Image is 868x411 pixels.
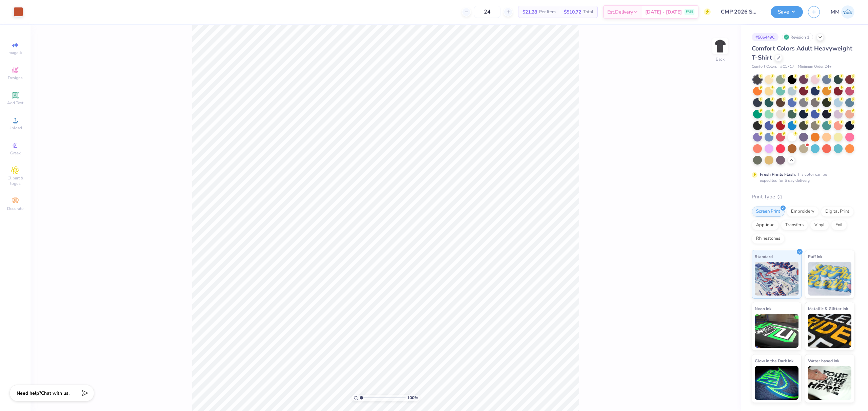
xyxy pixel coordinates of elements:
div: # 506449C [752,33,778,41]
img: Mariah Myssa Salurio [841,5,854,19]
input: Untitled Design [716,5,766,19]
span: Designs [8,75,23,81]
span: Minimum Order: 24 + [798,64,832,70]
span: Standard [755,253,773,260]
span: Upload [8,125,22,131]
span: MM [831,8,840,16]
div: Applique [752,220,779,230]
span: [DATE] - [DATE] [645,8,682,16]
div: Rhinestones [752,234,785,244]
div: Revision 1 [782,33,813,41]
span: Decorate [7,206,23,211]
img: Water based Ink [808,366,852,400]
span: 100 % [407,395,418,401]
div: Digital Print [821,207,854,217]
div: Foil [831,220,847,230]
span: Add Text [7,100,23,106]
div: Print Type [752,193,854,201]
div: Embroidery [787,207,819,217]
span: Neon Ink [755,305,771,312]
span: Total [583,8,593,16]
span: Comfort Colors Adult Heavyweight T-Shirt [752,44,852,62]
span: Clipart & logos [3,175,27,186]
div: Vinyl [810,220,829,230]
div: Transfers [781,220,808,230]
img: Glow in the Dark Ink [755,366,798,400]
img: Neon Ink [755,314,798,348]
a: MM [831,5,854,19]
span: FREE [686,9,693,14]
div: This color can be expedited for 5 day delivery. [760,171,843,183]
span: Image AI [7,50,23,56]
span: Puff Ink [808,253,822,260]
input: – – [474,6,500,18]
div: Screen Print [752,207,785,217]
span: Comfort Colors [752,64,777,70]
span: Water based Ink [808,357,839,364]
div: Back [716,56,725,62]
span: Est. Delivery [607,8,633,16]
img: Back [713,39,727,53]
strong: Need help? [17,390,41,396]
span: Chat with us. [41,390,70,396]
img: Metallic & Glitter Ink [808,314,852,348]
span: Glow in the Dark Ink [755,357,793,364]
span: $510.72 [564,8,581,16]
strong: Fresh Prints Flash: [760,172,796,177]
span: Greek [10,150,21,156]
span: Metallic & Glitter Ink [808,305,848,312]
span: $21.28 [522,8,537,16]
span: Per Item [539,8,556,16]
img: Puff Ink [808,262,852,296]
span: # C1717 [780,64,794,70]
img: Standard [755,262,798,296]
button: Save [771,6,803,18]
